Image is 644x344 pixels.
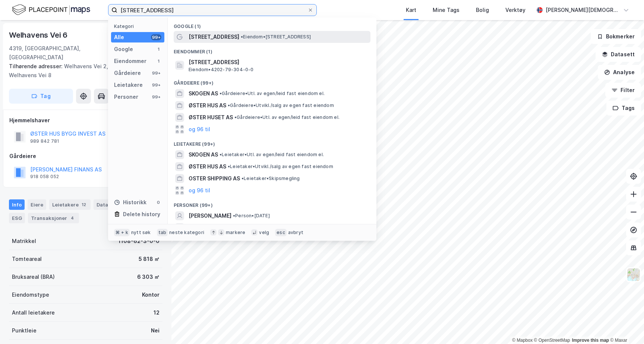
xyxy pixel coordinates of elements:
[189,113,233,122] span: ØSTER HUSET AS
[9,213,25,223] div: ESG
[189,58,367,67] span: [STREET_ADDRESS]
[591,29,641,44] button: Bokmerker
[189,89,218,98] span: SKOGEN AS
[28,213,79,223] div: Transaksjoner
[607,308,644,344] div: Kontrollprogram for chat
[189,125,210,134] button: og 96 til
[114,33,124,42] div: Alle
[9,63,64,69] span: Tilhørende adresser:
[607,308,644,344] iframe: Chat Widget
[114,81,143,89] div: Leietakere
[9,89,73,104] button: Tag
[220,152,324,158] span: Leietaker • Utl. av egen/leid fast eiendom el.
[114,198,146,207] div: Historikk
[155,46,161,52] div: 1
[241,34,311,40] span: Eiendom • [STREET_ADDRESS]
[9,116,162,125] div: Hjemmelshaver
[433,6,460,15] div: Mine Tags
[168,18,376,31] div: Google (1)
[546,6,620,15] div: [PERSON_NAME][DEMOGRAPHIC_DATA]
[234,114,237,120] span: •
[114,92,138,101] div: Personer
[189,223,231,232] span: [PERSON_NAME]
[189,174,240,183] span: OSTER SHIPPING AS
[228,164,333,170] span: Leietaker • Utvikl./salg av egen fast eiendom
[137,272,160,281] div: 6 303 ㎡
[12,272,55,281] div: Bruksareal (BRA)
[189,101,226,110] span: ØSTER HUS AS
[241,176,244,181] span: •
[123,210,160,219] div: Delete history
[189,67,254,73] span: Eiendom • 4202-79-304-0-0
[12,290,49,299] div: Eiendomstype
[28,199,46,210] div: Eiere
[228,102,334,108] span: Gårdeiere • Utvikl./salg av egen fast eiendom
[598,65,641,80] button: Analyse
[9,62,157,80] div: Welhavens Vei 2, Welhavens Vei 4, Welhavens Vei 8
[151,70,161,76] div: 99+
[12,3,90,16] img: logo.f888ab2527a4732fd821a326f86c7f29.svg
[114,45,133,54] div: Google
[117,4,307,16] input: Søk på adresse, matrikkel, gårdeiere, leietakere eller personer
[151,82,161,88] div: 99+
[596,47,641,62] button: Datasett
[233,213,270,219] span: Person • [DATE]
[226,230,245,236] div: markere
[220,152,222,157] span: •
[505,6,525,15] div: Verktøy
[151,94,161,100] div: 99+
[12,237,36,246] div: Matrikkel
[69,214,76,222] div: 4
[142,290,160,299] div: Kontor
[9,199,25,210] div: Info
[12,308,55,317] div: Antall leietakere
[151,34,161,40] div: 99+
[189,186,210,195] button: og 96 til
[80,201,88,208] div: 12
[288,230,303,236] div: avbryt
[534,338,570,343] a: OpenStreetMap
[168,196,376,210] div: Personer (99+)
[605,83,641,98] button: Filter
[606,101,641,116] button: Tags
[241,34,243,40] span: •
[241,176,300,182] span: Leietaker • Skipsmegling
[30,174,59,180] div: 918 058 052
[234,114,340,120] span: Gårdeiere • Utl. av egen/leid fast eiendom el.
[30,138,59,144] div: 989 842 781
[168,43,376,56] div: Eiendommer (1)
[476,6,489,15] div: Bolig
[228,102,230,108] span: •
[114,23,164,29] div: Kategori
[189,211,231,220] span: [PERSON_NAME]
[114,57,146,66] div: Eiendommer
[233,213,235,218] span: •
[259,230,269,236] div: velg
[189,162,226,171] span: ØSTER HUS AS
[155,199,161,205] div: 0
[12,255,42,263] div: Tomteareal
[9,29,69,41] div: Welhavens Vei 6
[406,6,416,15] div: Kart
[626,268,641,282] img: Z
[118,237,160,246] div: 1108-62-3-0-0
[12,326,37,335] div: Punktleie
[139,255,160,263] div: 5 818 ㎡
[9,44,127,62] div: 4319, [GEOGRAPHIC_DATA], [GEOGRAPHIC_DATA]
[49,199,91,210] div: Leietakere
[572,338,609,343] a: Improve this map
[114,229,130,236] div: ⌘ + k
[94,199,121,210] div: Datasett
[114,69,141,78] div: Gårdeiere
[169,230,204,236] div: neste kategori
[154,308,160,317] div: 12
[512,338,533,343] a: Mapbox
[189,150,218,159] span: SKOGEN AS
[155,58,161,64] div: 1
[131,230,151,236] div: nytt søk
[220,91,222,96] span: •
[189,32,239,41] span: [STREET_ADDRESS]
[168,74,376,88] div: Gårdeiere (99+)
[168,135,376,149] div: Leietakere (99+)
[220,91,325,97] span: Gårdeiere • Utl. av egen/leid fast eiendom el.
